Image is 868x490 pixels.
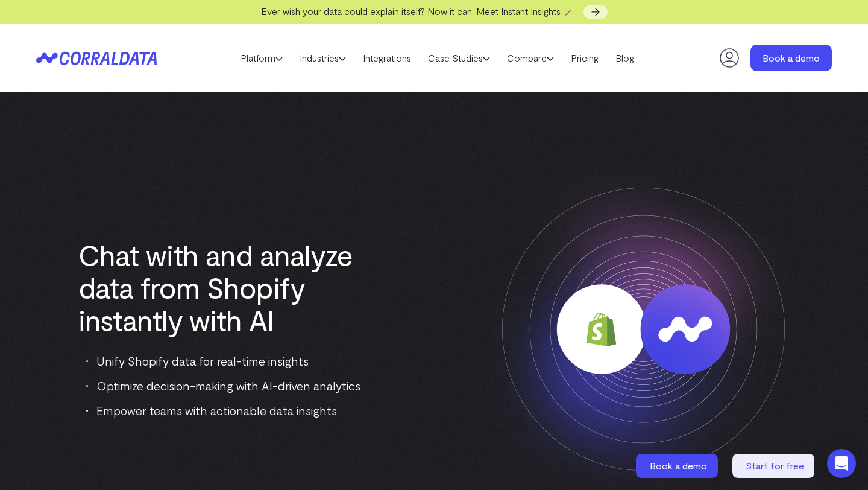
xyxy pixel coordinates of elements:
[827,449,856,478] div: Open Intercom Messenger
[420,49,498,67] a: Case Studies
[78,238,371,336] h1: Chat with and analyze data from Shopify instantly with AI
[746,460,804,471] span: Start for free
[291,49,354,67] a: Industries
[232,49,291,67] a: Platform
[650,460,707,471] span: Book a demo
[261,5,575,17] span: Ever wish your data could explain itself? Now it can. Meet Instant Insights 🪄
[86,351,371,371] li: Unify Shopify data for real-time insights
[607,49,643,67] a: Blog
[354,49,420,67] a: Integrations
[498,49,562,67] a: Compare
[86,401,371,420] li: Empower teams with actionable data insights
[636,454,720,478] a: Book a demo
[86,376,371,395] li: Optimize decision-making with AI-driven analytics
[750,45,832,71] a: Book a demo
[732,454,817,478] a: Start for free
[562,49,607,67] a: Pricing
